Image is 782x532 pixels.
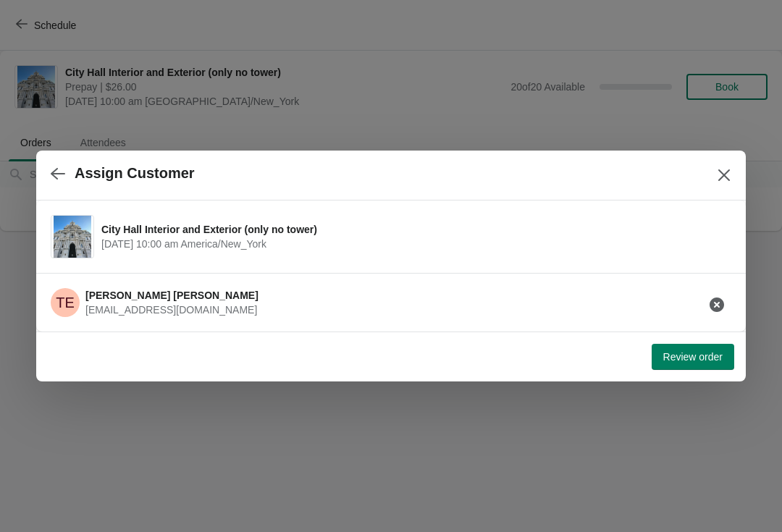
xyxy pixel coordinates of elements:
span: [DATE] 10:00 am America/New_York [101,237,724,251]
button: Review order [652,344,734,370]
img: City Hall Interior and Exterior (only no tower) | | September 17 | 10:00 am America/New_York [54,216,92,258]
span: [PERSON_NAME] [PERSON_NAME] [85,290,258,301]
h2: Assign Customer [75,165,195,182]
button: Close [711,162,737,188]
span: Tom [51,288,80,317]
span: [EMAIL_ADDRESS][DOMAIN_NAME] [85,304,257,316]
text: TE [56,295,75,311]
span: Review order [663,351,723,363]
span: City Hall Interior and Exterior (only no tower) [101,222,724,237]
